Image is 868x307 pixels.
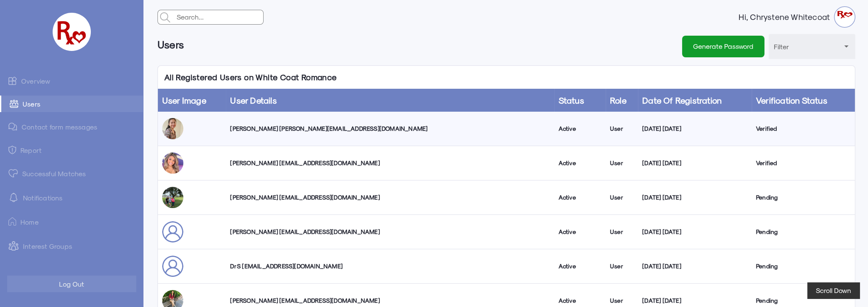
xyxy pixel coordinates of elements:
[559,159,601,167] div: Active
[230,228,550,236] div: [PERSON_NAME] [EMAIL_ADDRESS][DOMAIN_NAME]
[174,10,263,24] input: Search...
[756,228,851,236] div: Pending
[162,152,183,174] img: yvbttse2qff9wfc5umg6.jpg
[230,262,550,270] div: Dr S [EMAIL_ADDRESS][DOMAIN_NAME]
[230,159,550,167] div: [PERSON_NAME] [EMAIL_ADDRESS][DOMAIN_NAME]
[756,262,851,270] div: Pending
[162,256,183,277] img: user_sepfus.png
[642,193,747,202] div: [DATE] [DATE]
[162,95,206,105] a: User Image
[559,228,601,236] div: Active
[559,262,601,270] div: Active
[157,34,184,55] h6: Users
[158,10,172,25] img: admin-search.svg
[682,36,764,57] button: Generate Password
[162,118,183,139] img: damcq6z6skfbom31qzan.jpg
[756,193,851,202] div: Pending
[559,124,601,133] div: Active
[8,76,17,85] img: admin-ic-overview.svg
[230,124,550,133] div: [PERSON_NAME] [PERSON_NAME][EMAIL_ADDRESS][DOMAIN_NAME]
[8,146,16,154] img: admin-ic-report.svg
[158,66,343,89] p: All Registered Users on White Coat Romance
[756,296,851,305] div: Pending
[7,276,136,292] button: Log Out
[8,217,16,226] img: ic-home.png
[230,193,550,202] div: [PERSON_NAME] [EMAIL_ADDRESS][DOMAIN_NAME]
[8,192,19,203] img: notification-default-white.svg
[642,159,747,167] div: [DATE] [DATE]
[642,262,747,270] div: [DATE] [DATE]
[642,296,747,305] div: [DATE] [DATE]
[610,228,634,236] div: User
[642,228,747,236] div: [DATE] [DATE]
[807,282,860,299] button: Scroll Down
[230,95,276,105] a: User Details
[230,296,550,305] div: [PERSON_NAME] [EMAIL_ADDRESS][DOMAIN_NAME]
[610,262,634,270] div: User
[756,95,827,105] a: Verification Status
[559,296,601,305] div: Active
[610,296,634,305] div: User
[559,95,584,105] a: Status
[10,100,18,108] img: admin-ic-users.svg
[756,159,851,167] div: Verified
[756,124,851,133] div: Verified
[642,124,747,133] div: [DATE] [DATE]
[610,159,634,167] div: User
[559,193,601,202] div: Active
[610,124,634,133] div: User
[642,95,722,105] a: Date of Registration
[8,241,19,251] img: intrestGropus.svg
[162,221,183,242] img: user_sepfus.png
[739,13,834,21] strong: Hi, Chrystene Whitecoat
[610,95,626,105] a: Role
[8,169,18,177] img: matched.svg
[610,193,634,202] div: User
[8,123,17,131] img: admin-ic-contact-message.svg
[162,187,183,208] img: qqamn2ogysw051u04tp7.jpg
